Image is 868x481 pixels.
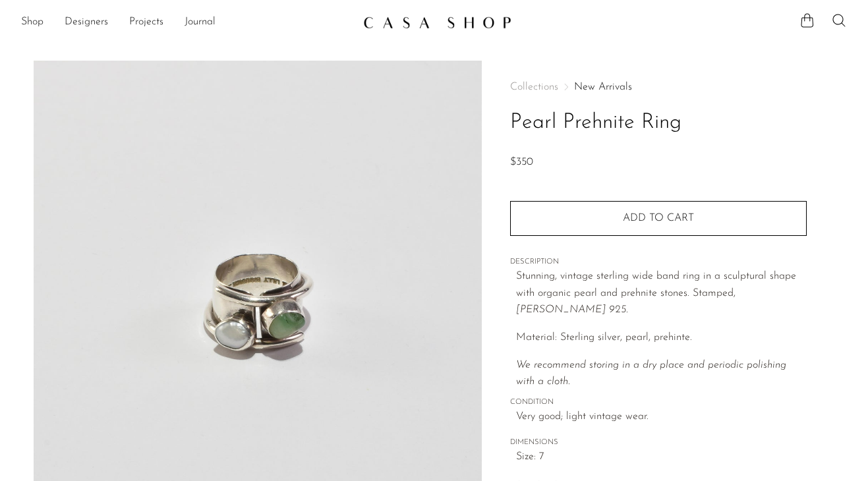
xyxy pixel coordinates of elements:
[516,304,628,315] em: [PERSON_NAME] 925.
[65,14,108,31] a: Designers
[21,11,353,34] nav: Desktop navigation
[185,14,216,31] a: Journal
[510,397,807,409] span: CONDITION
[623,213,694,223] span: Add to cart
[510,201,807,235] button: Add to cart
[510,157,533,167] span: $350
[516,409,807,426] span: Very good; light vintage wear.
[510,437,807,449] span: DIMENSIONS
[21,14,43,31] a: Shop
[510,256,807,268] span: DESCRIPTION
[516,329,807,347] p: Material: Sterling silver, pearl, prehinte.
[516,449,807,466] span: Size: 7
[574,82,632,92] a: New Arrivals
[129,14,163,31] a: Projects
[516,268,807,319] p: Stunning, vintage sterling wide band ring in a sculptural shape with organic pearl and prehnite s...
[510,82,558,92] span: Collections
[21,11,353,34] ul: NEW HEADER MENU
[510,106,807,140] h1: Pearl Prehnite Ring
[510,82,807,92] nav: Breadcrumbs
[516,360,786,387] i: We recommend storing in a dry place and periodic polishing with a cloth.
